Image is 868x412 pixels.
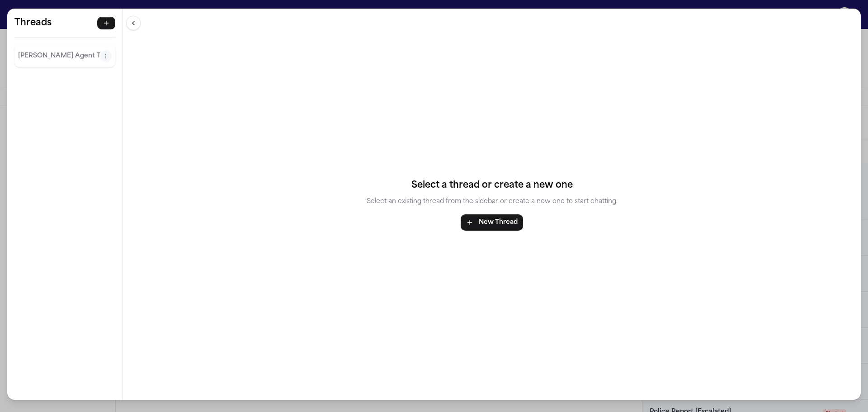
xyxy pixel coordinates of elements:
[18,51,100,62] p: [PERSON_NAME] Agent Thread
[367,178,618,193] h4: Select a thread or create a new one
[100,50,112,62] button: Thread actions
[461,214,523,231] button: New Thread
[14,16,52,30] h5: Threads
[18,49,100,63] button: Select thread: Finch Agent Thread
[367,196,618,207] p: Select an existing thread from the sidebar or create a new one to start chatting.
